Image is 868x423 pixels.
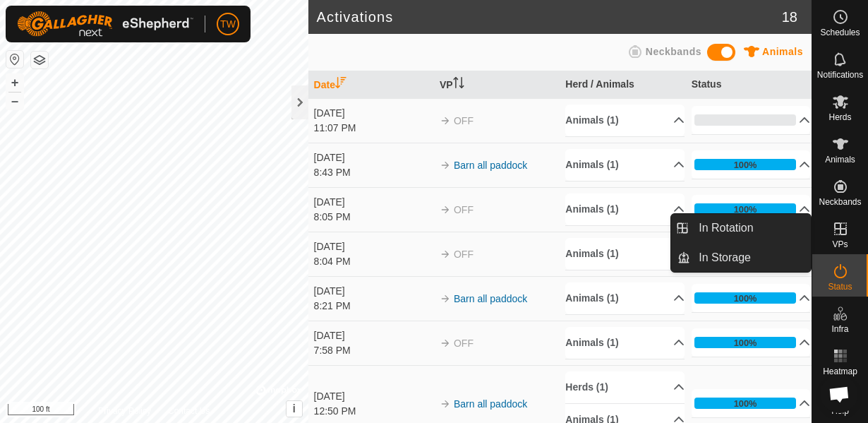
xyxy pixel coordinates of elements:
div: 7:58 PM [314,343,433,358]
span: Help [831,407,849,415]
span: 18 [782,6,797,28]
p-accordion-header: Animals (1) [565,327,685,359]
img: arrow [440,338,451,349]
button: Reset Map [6,51,23,68]
div: [DATE] [314,150,433,165]
button: – [6,93,23,109]
img: arrow [440,398,451,410]
a: Help [812,381,868,421]
span: Animals [825,155,855,164]
div: 100% [734,292,757,305]
div: 11:07 PM [314,121,433,136]
button: Map Layers [31,52,48,68]
th: VP [434,71,560,99]
div: 100% [734,397,757,410]
li: In Rotation [671,214,811,242]
p-accordion-header: Animals (1) [565,282,685,314]
div: 100% [734,336,757,350]
p-accordion-header: Animals (1) [565,238,685,270]
span: In Rotation [699,220,753,237]
img: arrow [440,249,451,260]
div: [DATE] [314,195,433,210]
img: arrow [440,115,451,126]
span: OFF [454,115,474,126]
div: 100% [694,337,797,348]
a: Open chat [820,375,858,413]
p-accordion-header: 100% [692,284,811,312]
a: Privacy Policy [98,405,151,417]
div: [DATE] [314,328,433,343]
p-accordion-header: 100% [692,195,811,223]
div: 8:43 PM [314,165,433,180]
div: [DATE] [314,239,433,254]
span: VPs [832,240,848,249]
div: 100% [734,158,757,172]
span: OFF [454,249,474,260]
p-accordion-header: 100% [692,150,811,179]
p-accordion-header: 100% [692,328,811,357]
span: TW [220,17,236,32]
p-accordion-header: Animals (1) [565,105,685,136]
a: In Storage [690,244,811,272]
a: Barn all paddock [454,293,527,304]
div: 12:50 PM [314,404,433,419]
a: Barn all paddock [454,160,527,171]
div: [DATE] [314,106,433,121]
span: Status [828,282,852,291]
span: OFF [454,338,474,349]
div: 100% [694,203,797,215]
span: In Storage [699,249,751,266]
th: Date [308,71,434,99]
button: + [6,74,23,91]
a: Contact Us [168,405,210,417]
div: [DATE] [314,389,433,404]
th: Status [686,71,812,99]
span: Animals [762,46,803,57]
span: Neckbands [819,198,861,206]
th: Herd / Animals [560,71,685,99]
p-sorticon: Activate to sort [335,79,346,90]
span: Heatmap [823,367,857,376]
div: 8:05 PM [314,210,433,225]
div: 0% [694,114,797,126]
div: 8:21 PM [314,299,433,314]
span: Neckbands [646,46,701,57]
img: arrow [440,204,451,215]
div: 100% [694,159,797,170]
span: i [292,403,295,415]
span: Herds [828,113,851,121]
div: 100% [694,398,797,409]
img: arrow [440,160,451,171]
a: In Rotation [690,214,811,242]
img: arrow [440,293,451,304]
span: OFF [454,204,474,215]
button: i [287,401,302,417]
span: Notifications [817,71,863,79]
p-sorticon: Activate to sort [453,79,464,90]
img: Gallagher Logo [17,11,193,37]
span: Schedules [820,28,860,37]
p-accordion-header: Animals (1) [565,149,685,181]
div: [DATE] [314,284,433,299]
p-accordion-header: Animals (1) [565,193,685,225]
span: Infra [831,325,848,333]
p-accordion-header: 0% [692,106,811,134]
p-accordion-header: 100% [692,389,811,417]
li: In Storage [671,244,811,272]
h2: Activations [317,8,782,25]
div: 100% [734,203,757,216]
a: Barn all paddock [454,398,527,410]
div: 100% [694,292,797,304]
p-accordion-header: Herds (1) [565,371,685,403]
div: 8:04 PM [314,254,433,269]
